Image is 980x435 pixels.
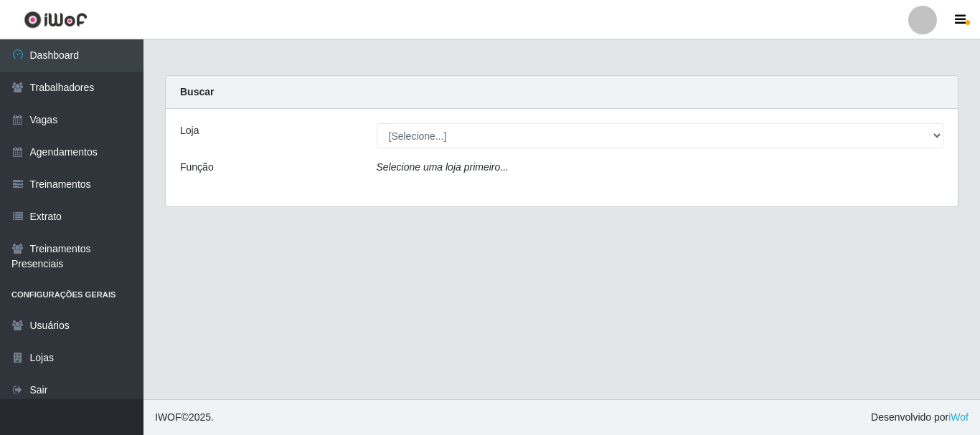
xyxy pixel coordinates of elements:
span: © 2025 . [155,410,214,425]
strong: Buscar [180,86,214,97]
span: Desenvolvido por [871,410,969,425]
i: Selecione uma loja primeiro... [377,161,509,173]
label: Função [180,160,214,175]
a: iWof [948,411,969,423]
span: IWOF [155,411,182,423]
label: Loja [180,123,199,138]
img: CoreUI Logo [24,11,88,29]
